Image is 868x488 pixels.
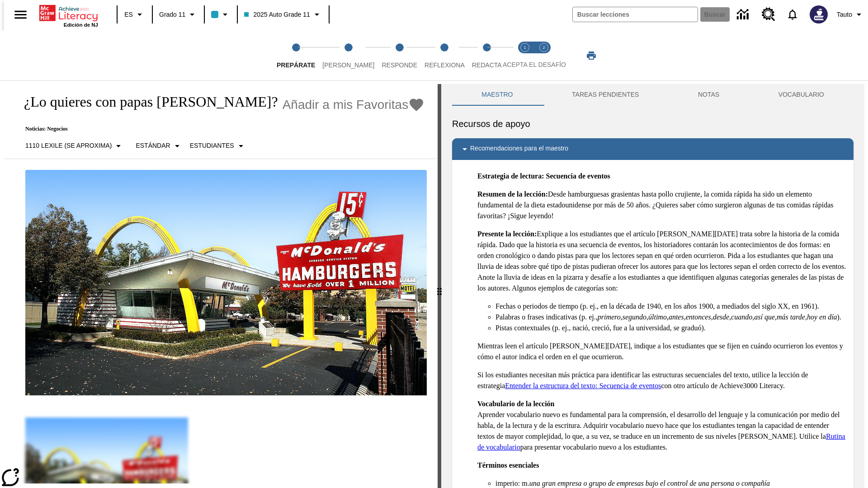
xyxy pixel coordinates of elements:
em: cuando [731,313,752,321]
p: Noticias: Negocios [14,126,425,132]
div: Pulsa la tecla de intro o la barra espaciadora y luego presiona las flechas de derecha e izquierd... [438,84,441,488]
span: [PERSON_NAME] [322,61,374,69]
p: Estudiantes [190,141,234,150]
button: Maestro [452,84,542,106]
li: Pistas contextuales (p. ej., nació, creció, fue a la universidad, se graduó). [495,323,846,333]
em: entonces [686,313,711,321]
button: Redacta step 5 of 5 [465,31,509,80]
span: Añadir a mis Favoritas [283,98,409,112]
li: Fechas o periodos de tiempo (p. ej., en la década de 1940, en los años 1900, a mediados del siglo... [495,301,846,312]
text: 1 [524,45,526,50]
span: Prepárate [277,61,315,69]
em: hoy en día [807,313,837,321]
em: así que [754,313,775,321]
button: Acepta el desafío lee step 1 of 2 [512,31,538,80]
strong: Resumen de la lección: [477,190,548,198]
button: NOTAS [669,84,749,106]
p: Aprender vocabulario nuevo es fundamental para la comprensión, el desarrollo del lenguaje y la co... [477,399,846,453]
strong: Estrategia de lectura: Secuencia de eventos [477,172,610,180]
div: Instructional Panel Tabs [452,84,854,106]
h1: ¿Lo quieres con papas [PERSON_NAME]? [14,94,278,110]
a: Centro de información [731,2,756,27]
em: más tarde [777,313,805,321]
button: Seleccione Lexile, 1110 Lexile (Se aproxima) [22,138,127,154]
span: 2025 Auto Grade 11 [244,10,310,19]
em: una gran empresa o grupo de empresas bajo el control de una persona o compañía [529,479,770,487]
p: Desde hamburguesas grasientas hasta pollo crujiente, la comida rápida ha sido un elemento fundame... [477,189,846,221]
button: TAREAS PENDIENTES [542,84,669,106]
em: primero [598,313,621,321]
h6: Recursos de apoyo [452,117,854,131]
li: Palabras o frases indicativas (p. ej., , , , , , , , , , ). [495,312,846,323]
div: reading [4,84,438,483]
button: Escoja un nuevo avatar [804,3,833,26]
strong: Vocabulario de la lección [477,400,555,408]
img: Uno de los primeros locales de McDonald's, con el icónico letrero rojo y los arcos amarillos. [25,170,427,396]
button: Responde step 3 of 5 [374,31,425,80]
button: Tipo de apoyo, Estándar [132,138,186,154]
a: Centro de recursos, Se abrirá en una pestaña nueva. [756,2,781,27]
strong: Términos esenciales [477,461,539,469]
div: Recomendaciones para el maestro [452,138,854,160]
p: Si los estudiantes necesitan más práctica para identificar las estructuras secuenciales del texto... [477,370,846,391]
span: Responde [382,61,417,69]
div: Portada [39,3,98,28]
span: Reflexiona [425,61,465,69]
span: Redacta [472,61,502,69]
button: Perfil/Configuración [833,6,868,23]
button: Acepta el desafío contesta step 2 of 2 [531,31,557,80]
button: El color de la clase es azul claro. Cambiar el color de la clase. [208,6,234,23]
button: Prepárate step 1 of 5 [269,31,322,80]
button: Seleccionar estudiante [186,138,250,154]
input: Buscar campo [573,7,698,22]
span: Tauto [837,10,852,19]
em: desde [713,313,729,321]
p: Estándar [136,141,170,150]
button: Lee step 2 of 5 [315,31,382,80]
span: ACEPTA EL DESAFÍO [503,61,566,68]
span: ES [124,10,133,19]
strong: Presente la lección: [477,230,537,238]
a: Entender la estructura del texto: Secuencia de eventos [505,382,661,389]
button: Clase: 2025 Auto Grade 11, Selecciona una clase [241,6,325,23]
button: Abrir el menú lateral [7,1,34,28]
p: 1110 Lexile (Se aproxima) [25,141,112,150]
em: último [648,313,667,321]
button: Grado: Grado 11, Elige un grado [156,6,201,23]
span: Grado 11 [159,10,185,19]
a: Notificaciones [781,3,804,26]
button: Reflexiona step 4 of 5 [417,31,472,80]
p: Mientras leen el artículo [PERSON_NAME][DATE], indique a los estudiantes que se fijen en cuándo o... [477,341,846,362]
button: Añadir a mis Favoritas - ¿Lo quieres con papas fritas? [283,97,425,113]
button: Lenguaje: ES, Selecciona un idioma [120,6,149,23]
img: Avatar [810,5,828,23]
button: VOCABULARIO [749,84,854,106]
span: Edición de NJ [64,22,98,28]
button: Imprimir [577,47,606,64]
div: activity [441,84,864,488]
text: 2 [542,45,545,50]
p: Recomendaciones para el maestro [470,144,568,155]
em: antes [669,313,684,321]
p: Explique a los estudiantes que el artículo [PERSON_NAME][DATE] trata sobre la historia de la comi... [477,229,846,294]
em: segundo [623,313,646,321]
